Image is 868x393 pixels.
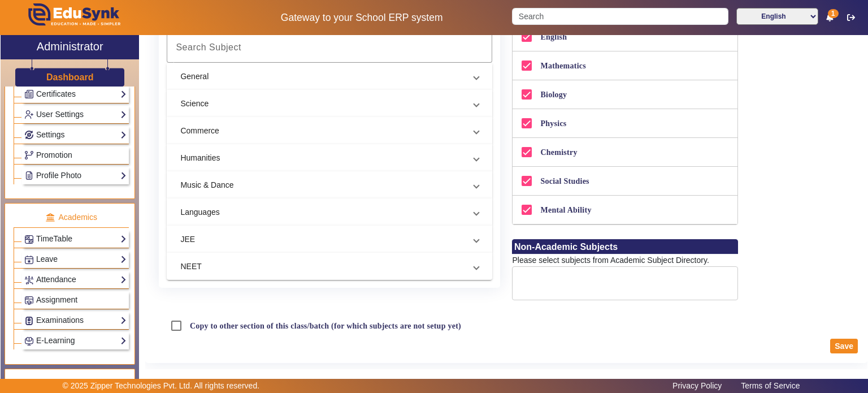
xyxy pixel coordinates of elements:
a: Terms of Service [735,378,805,393]
input: Search [512,8,728,25]
mat-panel-title: Science [180,98,465,110]
mat-panel-title: Humanities [180,152,465,164]
mat-expansion-panel-header: Science [167,90,492,117]
span: Promotion [36,150,72,159]
a: Assignment [24,293,127,306]
p: Finance [14,377,129,389]
mat-expansion-panel-header: Commerce [167,117,492,144]
mat-panel-title: Languages [180,206,465,218]
label: Copy to other section of this class/batch (for which subjects are not setup yet) [188,321,461,331]
a: Privacy Policy [667,378,727,393]
h5: Gateway to your School ERP system [223,12,500,24]
mat-panel-title: Music & Dance [180,179,465,191]
a: Dashboard [46,71,94,83]
mat-panel-title: JEE [180,234,465,245]
mat-expansion-panel-header: Music & Dance [167,171,492,198]
span: 1 [828,9,839,18]
label: Biology [538,90,567,100]
p: © 2025 Zipper Technologies Pvt. Ltd. All rights reserved. [63,380,260,392]
label: Social Studies [538,176,589,186]
mat-label: Search Subject [176,42,241,52]
img: Assignments.png [25,296,33,305]
mat-panel-title: NEET [180,261,465,273]
label: English [538,32,567,42]
span: Assignment [36,295,77,304]
mat-panel-title: General [180,71,465,83]
button: Save [830,339,858,353]
p: Academics [14,211,129,223]
img: Branchoperations.png [25,151,33,159]
mat-expansion-panel-header: JEE [167,226,492,253]
mat-expansion-panel-header: NEET [167,253,492,280]
mat-expansion-panel-header: General [167,63,492,90]
label: Mental Ability [538,205,591,215]
h3: Dashboard [46,72,94,83]
mat-expansion-panel-header: Languages [167,198,492,226]
label: Physics [538,119,566,128]
div: Please select subjects from Academic Subject Directory. [512,254,738,266]
label: Chemistry [538,148,577,157]
img: finance.png [51,378,61,388]
mat-expansion-panel-header: Humanities [167,144,492,171]
mat-panel-title: Commerce [180,125,465,137]
a: Promotion [24,149,127,162]
h2: Administrator [37,40,103,53]
input: Search [172,40,481,54]
h6: Non-Academic Subjects [512,239,738,254]
label: Mathematics [538,61,586,71]
img: academic.png [45,213,55,223]
a: Administrator [1,35,139,59]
